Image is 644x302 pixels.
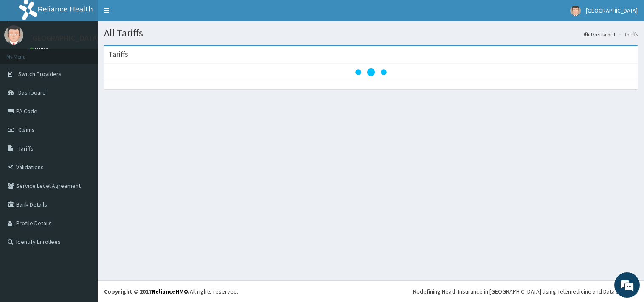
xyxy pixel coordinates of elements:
img: User Image [4,25,23,45]
a: RelianceHMO [152,288,188,295]
span: Switch Providers [18,70,62,78]
div: Redefining Heath Insurance in [GEOGRAPHIC_DATA] using Telemedicine and Data Science! [413,287,638,296]
footer: All rights reserved. [98,280,644,302]
strong: Copyright © 2017 . [104,288,190,295]
a: Dashboard [584,31,615,38]
h3: Tariffs [108,50,128,58]
a: Online [30,46,50,52]
span: Claims [18,126,35,134]
span: [GEOGRAPHIC_DATA] [586,7,638,14]
p: [GEOGRAPHIC_DATA] [30,34,100,42]
svg: audio-loading [354,55,388,89]
span: Dashboard [18,89,46,96]
li: Tariffs [616,31,638,38]
h1: All Tariffs [104,28,638,39]
img: User Image [570,6,581,16]
span: Tariffs [18,145,34,152]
